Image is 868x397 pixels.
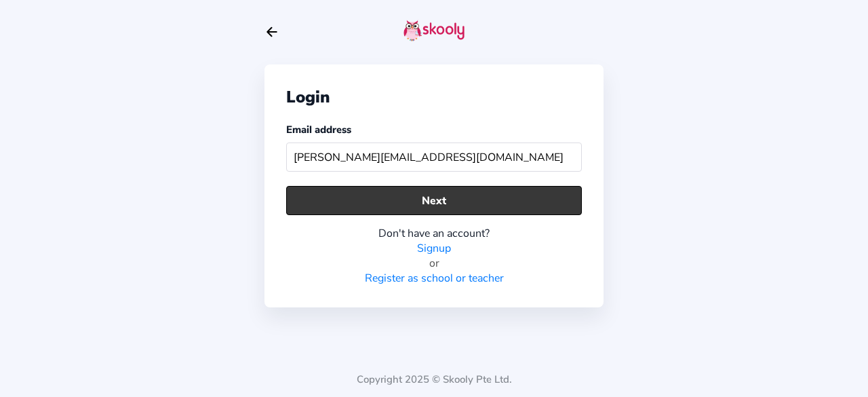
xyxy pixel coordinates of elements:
[264,24,279,39] button: arrow back outline
[403,20,465,41] img: skooly-logo.png
[286,186,582,215] button: Next
[286,86,582,108] div: Login
[286,226,582,241] div: Don't have an account?
[286,143,582,172] input: Your email address
[286,256,582,271] div: or
[286,123,351,136] label: Email address
[417,241,451,256] a: Signup
[365,271,504,286] a: Register as school or teacher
